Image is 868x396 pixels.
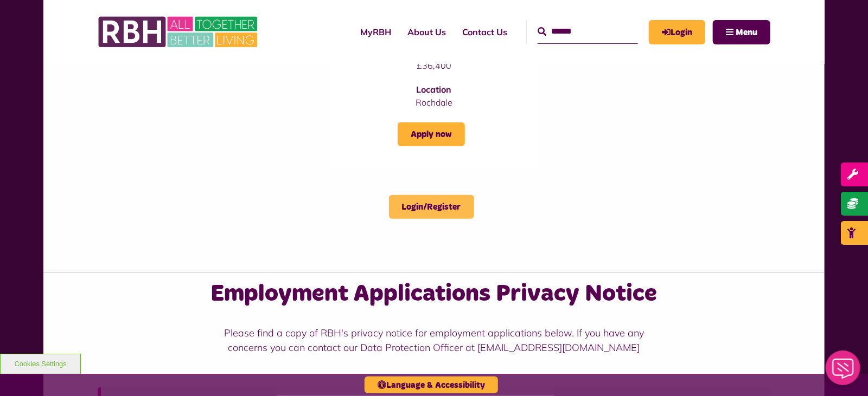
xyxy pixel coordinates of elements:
span: Menu [736,28,757,37]
img: RBH [98,11,260,53]
button: Language & Accessibility [365,376,498,393]
a: MyRBH [649,20,705,44]
a: Apply now [398,122,465,146]
iframe: Netcall Web Assistant for live chat [819,347,868,396]
a: About Us [399,17,454,47]
h3: Employment Applications Privacy Notice [210,278,659,309]
a: Login/Register [389,195,474,219]
p: Rochdale [352,96,516,109]
a: MyRBH [352,17,399,47]
strong: Location [416,84,451,95]
button: Navigation [713,20,770,44]
p: Please find a copy of RBH's privacy notice for employment applications below. If you have any con... [210,326,659,355]
p: £36,400 [352,59,516,72]
a: Contact Us [454,17,515,47]
input: Search [538,20,638,43]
